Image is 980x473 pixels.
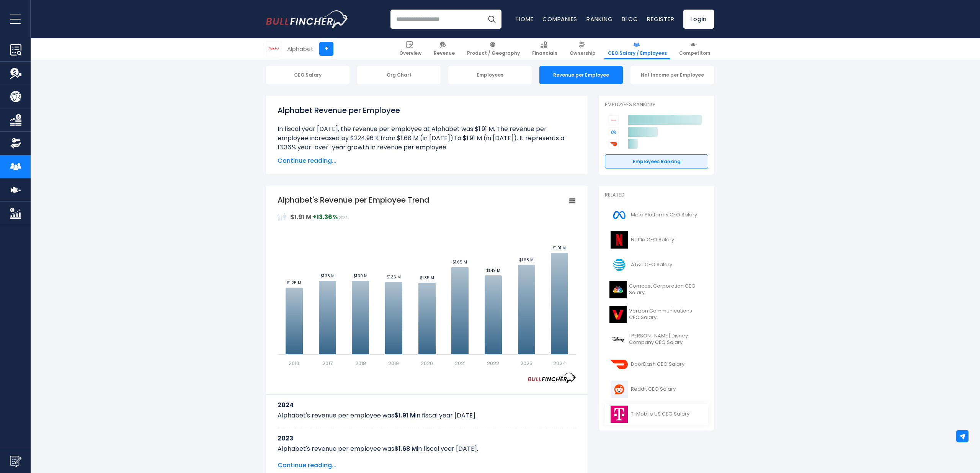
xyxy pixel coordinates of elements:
text: $1.49 M [486,268,500,273]
span: Comcast Corporation CEO Salary [629,283,704,296]
text: 2020 [421,360,433,367]
a: Overview [396,38,425,59]
a: Login [683,10,714,29]
a: + [319,42,333,56]
text: $1.36 M [387,274,401,280]
text: 2016 [289,360,299,367]
text: 2019 [388,360,399,367]
span: T-Mobile US CEO Salary [631,411,689,417]
text: $1.65 M [452,259,467,265]
a: Meta Platforms CEO Salary [605,205,708,226]
span: DoorDash CEO Salary [631,361,684,368]
h1: Alphabet Revenue per Employee [278,105,576,116]
text: 2018 [355,360,366,367]
li: In fiscal year [DATE], the revenue per employee at Alphabet was $1.91 M. The revenue per employee... [278,124,576,152]
span: Netflix CEO Salary [631,237,674,243]
text: 2024 [553,360,566,367]
img: Meta Platforms competitors logo [609,127,619,137]
text: $1.39 M [353,273,367,279]
text: 2017 [322,360,333,367]
b: $1.91 M [394,411,415,420]
p: Alphabet's revenue per employee was in fiscal year [DATE]. [278,444,576,453]
img: RevenuePerEmployee.svg [278,212,287,221]
text: $1.38 M [320,273,335,279]
img: RDDT logo [609,381,629,398]
span: Revenue [434,50,455,56]
img: Ownership [10,137,21,149]
a: DoorDash CEO Salary [605,354,708,375]
text: 2022 [487,360,499,367]
span: Verizon Communications CEO Salary [629,308,704,321]
div: Revenue per Employee [539,66,623,84]
svg: Alphabet's Revenue per Employee Trend [278,195,576,367]
img: TMUS logo [609,406,629,423]
div: CEO Salary [266,66,350,84]
p: Related [605,192,708,198]
img: Bullfincher logo [266,10,349,28]
img: DoorDash competitors logo [609,139,619,149]
a: Register [647,15,674,23]
img: VZ logo [609,306,627,323]
b: $1.68 M [394,444,417,453]
a: Financials [529,38,561,59]
a: Revenue [430,38,458,59]
span: Financials [532,50,557,56]
text: 2023 [520,360,532,367]
span: [PERSON_NAME] Disney Company CEO Salary [629,333,704,346]
img: DASH logo [609,356,629,373]
p: Employees Ranking [605,101,708,108]
a: Companies [542,15,577,23]
img: T logo [609,256,629,273]
span: 2024 [339,216,348,220]
span: Ownership [570,50,596,56]
a: Competitors [676,38,714,59]
img: CMCSA logo [609,281,627,298]
span: AT&T CEO Salary [631,262,672,268]
a: [PERSON_NAME] Disney Company CEO Salary [605,329,708,350]
span: Reddit CEO Salary [631,386,676,393]
a: Blog [622,15,638,23]
h3: 2024 [278,400,576,410]
a: Ranking [586,15,612,23]
a: Reddit CEO Salary [605,379,708,400]
a: CEO Salary / Employees [604,38,670,59]
span: Continue reading... [278,461,576,470]
p: Alphabet's revenue per employee was in fiscal year [DATE]. [278,411,576,420]
a: Home [516,15,533,23]
img: GOOGL logo [266,41,281,56]
a: Comcast Corporation CEO Salary [605,279,708,300]
div: Org Chart [357,66,441,84]
strong: $1.91 M [290,213,312,221]
div: Net Income per Employee [630,66,714,84]
a: AT&T CEO Salary [605,254,708,275]
div: Alphabet [287,44,314,53]
tspan: Alphabet's Revenue per Employee Trend [278,195,430,205]
img: DIS logo [609,331,627,348]
button: Search [482,10,501,29]
span: Meta Platforms CEO Salary [631,212,697,218]
a: Employees Ranking [605,154,708,169]
a: T-Mobile US CEO Salary [605,404,708,425]
text: $1.25 M [287,280,301,286]
text: $1.91 M [553,245,566,251]
text: 2021 [455,360,465,367]
img: META logo [609,206,629,224]
text: $1.35 M [420,275,434,281]
span: Competitors [679,50,710,56]
div: Employees [448,66,532,84]
text: $1.68 M [519,257,534,263]
a: Product / Geography [464,38,523,59]
span: Continue reading... [278,156,576,165]
span: Product / Geography [467,50,520,56]
a: Go to homepage [266,10,348,28]
h3: 2023 [278,434,576,443]
img: NFLX logo [609,231,629,249]
img: Alphabet competitors logo [609,115,619,125]
a: Verizon Communications CEO Salary [605,304,708,325]
span: CEO Salary / Employees [608,50,667,56]
span: Overview [399,50,421,56]
a: Netflix CEO Salary [605,229,708,250]
a: Ownership [566,38,599,59]
strong: +13.36% [313,213,338,221]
